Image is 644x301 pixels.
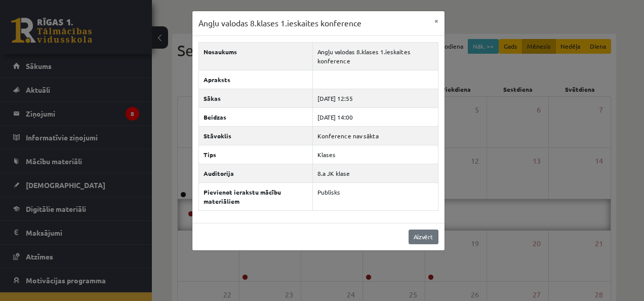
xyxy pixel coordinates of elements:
th: Tips [198,145,313,164]
th: Auditorija [198,164,313,182]
a: Aizvērt [409,230,438,244]
td: [DATE] 12:55 [313,89,438,107]
h3: Angļu valodas 8.klases 1.ieskaites konference [198,17,361,29]
th: Sākas [198,89,313,107]
td: 8.a JK klase [313,164,438,182]
button: × [428,11,445,30]
th: Pievienot ierakstu mācību materiāliem [198,182,313,210]
td: Konference nav sākta [313,126,438,145]
th: Apraksts [198,70,313,89]
td: Angļu valodas 8.klases 1.ieskaites konference [313,42,438,70]
td: Publisks [313,182,438,210]
td: Klases [313,145,438,164]
th: Nosaukums [198,42,313,70]
th: Stāvoklis [198,126,313,145]
td: [DATE] 14:00 [313,107,438,126]
th: Beidzas [198,107,313,126]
